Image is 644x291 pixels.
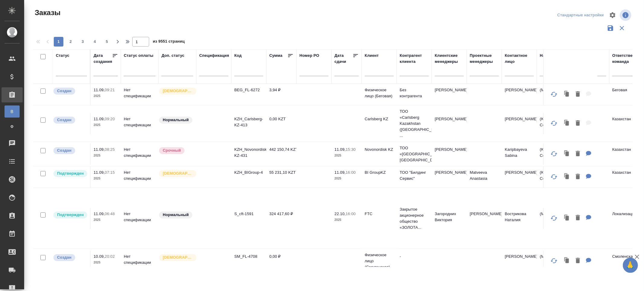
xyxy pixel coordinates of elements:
[159,170,193,178] div: Выставляется автоматически для первых 3 заказов нового контактного лица. Особое внимание
[400,87,429,99] p: Без контрагента
[537,84,609,105] td: (МБ) ООО "Монблан"
[57,212,84,218] p: Подтвержден
[57,117,72,123] p: Создан
[121,113,159,134] td: Нет спецификации
[620,9,633,21] span: Посмотреть информацию
[365,147,394,153] p: Novonordisk KZ
[547,211,561,225] button: Обновить
[66,39,75,45] span: 2
[159,116,193,124] div: Статус по умолчанию для стандартных заказов
[502,144,537,165] td: Karipbayeva Sabina
[335,217,359,223] p: 2025
[105,254,115,259] p: 20:02
[583,212,594,224] button: Для КМ: По оплате: просим данный проект разбить пополам: на сентябрь и октябрь
[124,53,153,59] div: Статус оплаты
[502,167,537,188] td: [PERSON_NAME]
[234,116,263,128] p: KZH_Carlsberg-KZ-413
[547,87,561,102] button: Обновить
[623,258,638,273] button: 🙏
[57,170,84,176] p: Подтвержден
[159,211,193,219] div: Статус по умолчанию для стандартных заказов
[335,147,346,152] p: 11.09,
[94,153,118,159] p: 2025
[78,39,88,45] span: 3
[432,144,467,165] td: [PERSON_NAME]
[163,147,181,154] p: Срочный
[94,147,105,152] p: 11.09,
[159,147,193,155] div: Выставляется автоматически, если на указанный объем услуг необходимо больше времени в стандартном...
[335,170,346,175] p: 11.09,
[53,170,87,178] div: Выставляет КМ после уточнения всех необходимых деталей и получения согласия клиента на запуск. С ...
[335,53,353,65] div: Дата сдачи
[102,39,112,45] span: 5
[605,8,620,22] span: Настроить таблицу
[400,170,429,182] p: ТОО "Билдинг Сервис"
[153,38,185,47] span: из 9551 страниц
[121,251,159,272] td: Нет спецификации
[573,148,583,160] button: Удалить
[432,167,467,188] td: [PERSON_NAME]
[53,211,87,219] div: Выставляет КМ после уточнения всех необходимых деталей и получения согласия клиента на запуск. С ...
[105,117,115,121] p: 09:20
[159,254,193,262] div: Выставляется автоматически для первых 3 заказов нового контактного лица. Особое внимание
[335,153,359,159] p: 2025
[33,8,60,18] span: Заказы
[57,147,72,154] p: Создан
[57,88,72,94] p: Создан
[502,208,537,229] td: Вострикова Наталия
[573,117,583,130] button: Удалить
[90,37,100,47] button: 4
[400,206,429,231] p: Закрытое акционерное общество «ЗОЛОТА...
[335,176,359,182] p: 2025
[53,87,87,95] div: Выставляется автоматически при создании заказа
[5,121,20,133] a: Ф
[605,22,616,34] button: Сохранить фильтры
[105,88,115,92] p: 09:21
[561,117,573,130] button: Клонировать
[163,212,189,218] p: Нормальный
[583,255,594,267] button: Для КМ: от КВ: Здравствуйте, Я нахожусь в Германии и по телефону наверное не получится поговорить...
[234,87,263,93] p: BEG_FL-6272
[121,84,159,105] td: Нет спецификации
[66,37,75,47] button: 2
[162,53,184,59] div: Доп. статус
[234,147,263,159] p: KZH_Novonordisk-KZ-431
[163,88,193,94] p: [DEMOGRAPHIC_DATA]
[159,87,193,95] div: Выставляется автоматически для первых 3 заказов нового контактного лица. Особое внимание
[234,254,263,260] p: SM_FL-4708
[365,87,394,99] p: Физическое лицо (Беговая)
[5,105,20,118] a: В
[561,88,573,101] button: Клонировать
[346,212,356,216] p: 16:00
[269,53,282,59] div: Сумма
[53,254,87,262] div: Выставляется автоматически при создании заказа
[163,170,193,176] p: [DEMOGRAPHIC_DATA]
[300,53,319,59] div: Номер PO
[121,167,159,188] td: Нет спецификации
[266,167,296,188] td: 55 231,10 KZT
[266,113,296,134] td: 0,00 KZT
[537,113,609,134] td: (KZ) ТОО «Атлас Лэнгвидж Сервисез»
[616,22,628,34] button: Сбросить фильтры
[467,167,502,188] td: Matveeva Anastasia
[94,88,105,92] p: 11.09,
[467,208,502,229] td: [PERSON_NAME]
[365,211,394,217] p: FTC
[234,53,242,59] div: Код
[94,217,118,223] p: 2025
[502,251,537,272] td: [PERSON_NAME]
[53,116,87,124] div: Выставляется автоматически при создании заказа
[105,147,115,152] p: 08:25
[547,170,561,184] button: Обновить
[400,108,429,139] p: ТОО «Carlsberg Kazakhstan ([GEOGRAPHIC_DATA] ...
[266,208,296,229] td: 324 417,60 ₽
[199,53,229,59] div: Спецификация
[505,53,534,65] div: Контактное лицо
[53,147,87,155] div: Выставляется автоматически при создании заказа
[573,212,583,224] button: Удалить
[90,39,100,45] span: 4
[234,211,263,217] p: S_cft-1591
[266,84,296,105] td: 3,94 ₽
[8,124,17,130] span: Ф
[266,144,296,165] td: 442 150,74 KZT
